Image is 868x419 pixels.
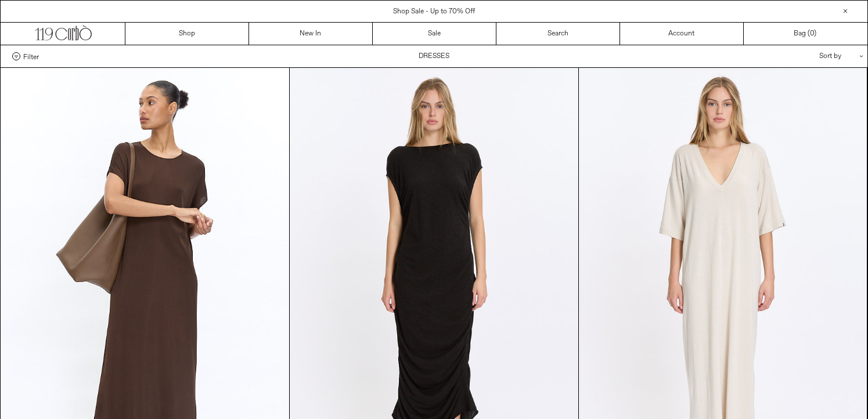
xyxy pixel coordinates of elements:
[393,7,475,16] a: Shop Sale - Up to 70% Off
[810,28,816,39] span: )
[751,45,856,67] div: Sort by
[810,29,814,38] span: 0
[249,23,373,45] a: New In
[496,23,620,45] a: Search
[620,23,744,45] a: Account
[744,23,867,45] a: Bag ()
[373,23,496,45] a: Sale
[23,52,39,60] span: Filter
[125,23,249,45] a: Shop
